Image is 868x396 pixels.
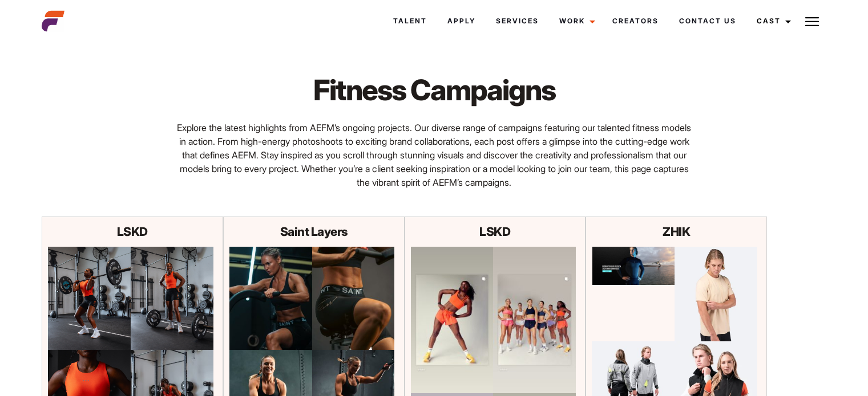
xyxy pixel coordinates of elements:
[669,6,746,36] a: Contact Us
[383,6,437,36] a: Talent
[48,223,217,241] p: LSKD
[42,10,64,32] img: cropped-aefm-brand-fav-22-square.png
[486,6,549,36] a: Services
[746,6,798,36] a: Cast
[411,223,580,241] p: LSKD
[549,6,602,36] a: Work
[175,121,693,189] p: Explore the latest highlights from AEFM’s ongoing projects. Our diverse range of campaigns featur...
[241,73,627,107] h1: Fitness Campaigns
[602,6,669,36] a: Creators
[229,223,398,241] p: Saint Layers
[805,15,819,28] img: Burger icon
[437,6,486,36] a: Apply
[592,223,761,241] p: ZHIK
